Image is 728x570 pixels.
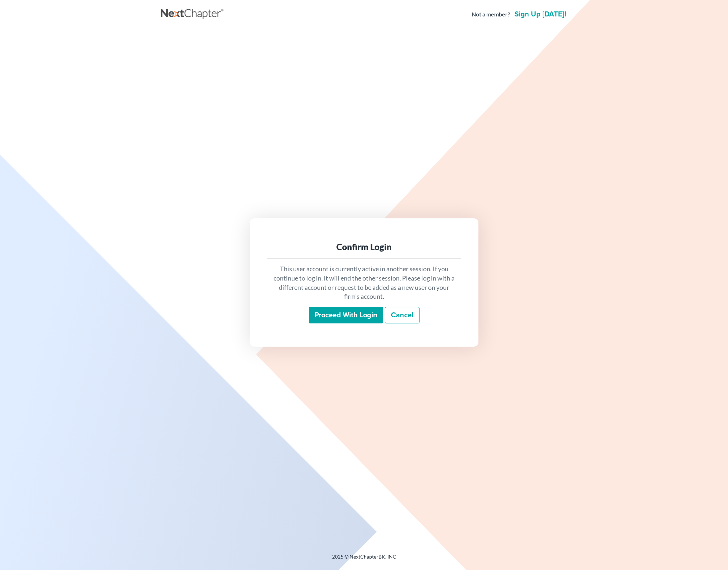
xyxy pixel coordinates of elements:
[513,11,568,18] a: Sign up [DATE]!
[161,553,568,566] div: 2025 © NextChapterBK, INC
[309,307,383,323] input: Proceed with login
[472,10,510,19] strong: Not a member?
[385,307,420,323] a: Cancel
[273,241,456,253] div: Confirm Login
[273,264,456,301] p: This user account is currently active in another session. If you continue to log in, it will end ...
